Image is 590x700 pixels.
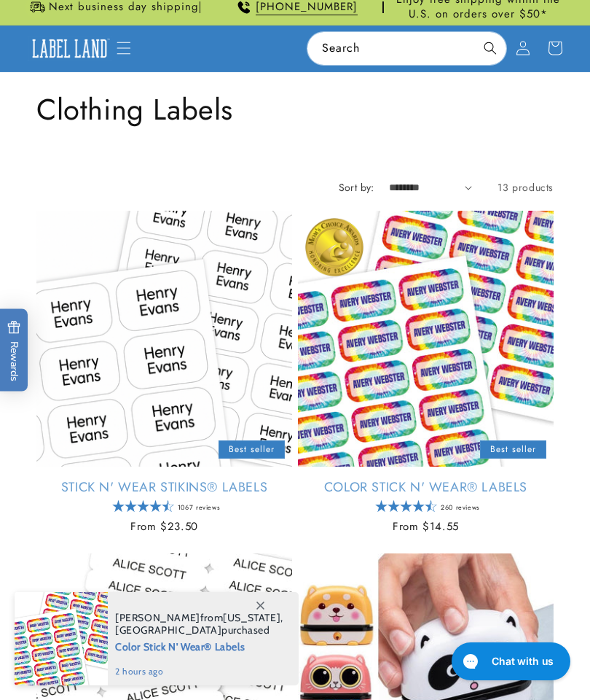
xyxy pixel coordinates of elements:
[298,479,554,496] a: Color Stick N' Wear® Labels
[12,583,185,627] iframe: Sign Up via Text for Offers
[339,180,374,195] label: Sort by:
[115,665,283,678] span: 2 hours ago
[22,30,117,67] a: Label Land
[223,611,280,624] span: [US_STATE]
[7,321,21,381] span: Rewards
[115,612,283,637] span: from , purchased
[36,90,554,128] h1: Clothing Labels
[444,637,575,685] iframe: Gorgias live chat messenger
[474,32,506,64] button: Search
[115,637,283,655] span: Color Stick N' Wear® Labels
[108,32,140,64] summary: Menu
[115,623,221,637] span: [GEOGRAPHIC_DATA]
[28,36,111,62] img: Label Land
[36,479,292,496] a: Stick N' Wear Stikins® Labels
[497,180,554,195] span: 13 products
